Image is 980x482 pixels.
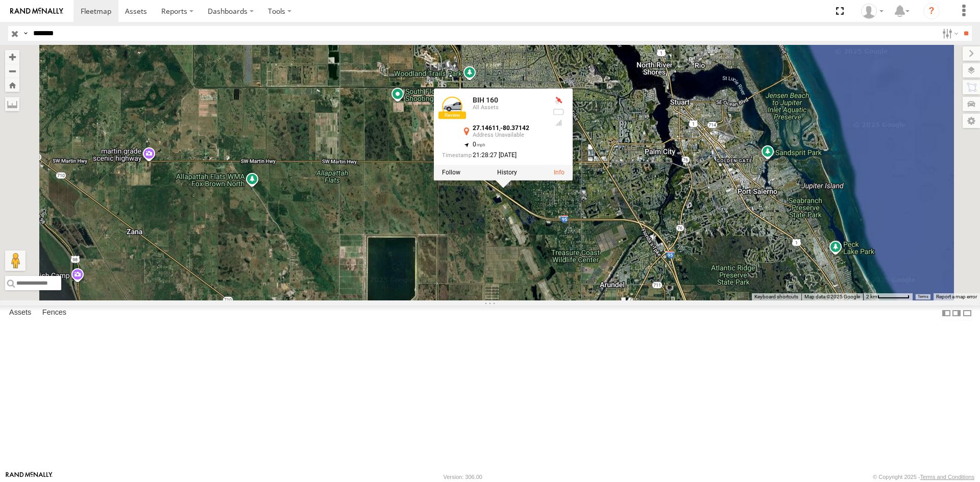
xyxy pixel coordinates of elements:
a: Terms and Conditions [920,474,974,480]
button: Zoom in [5,50,19,64]
label: Measure [5,97,19,111]
i: ? [923,3,940,19]
a: Report a map error [936,294,977,299]
label: Hide Summary Table [962,306,972,320]
button: Zoom out [5,64,19,78]
div: , [473,125,544,138]
div: Date/time of location update [442,152,544,159]
label: View Asset History [497,169,517,176]
a: Terms (opens in new tab) [918,295,928,299]
label: Realtime tracking of Asset [442,169,460,176]
label: Dock Summary Table to the Right [951,306,962,320]
label: Dock Summary Table to the Left [941,306,951,320]
strong: 27.14611 [473,124,499,132]
img: rand-logo.svg [10,8,63,15]
div: Version: 306.00 [444,474,482,480]
label: Search Query [21,26,30,41]
a: View Asset Details [442,96,462,117]
label: Search Filter Options [938,26,960,41]
span: 0 [473,141,485,148]
strong: -80.37142 [500,124,529,132]
button: Keyboard shortcuts [754,293,798,300]
a: Visit our Website [6,472,53,482]
div: Nele . [857,4,887,19]
div: Last Event GSM Signal Strength [552,119,565,127]
label: Fences [37,306,71,320]
a: View Asset Details [554,169,565,176]
button: Zoom Home [5,78,19,92]
label: Assets [4,306,36,320]
span: 2 km [866,294,877,299]
div: No GPS Fix [552,96,565,105]
div: No battery health information received from this device. [552,108,565,116]
div: © Copyright 2025 - [873,474,974,480]
a: BIH 160 [473,96,498,104]
label: Map Settings [963,114,980,128]
button: Map Scale: 2 km per 59 pixels [863,293,913,300]
button: Drag Pegman onto the map to open Street View [5,250,26,271]
span: Map data ©2025 Google [804,294,860,299]
div: All Assets [473,105,544,111]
